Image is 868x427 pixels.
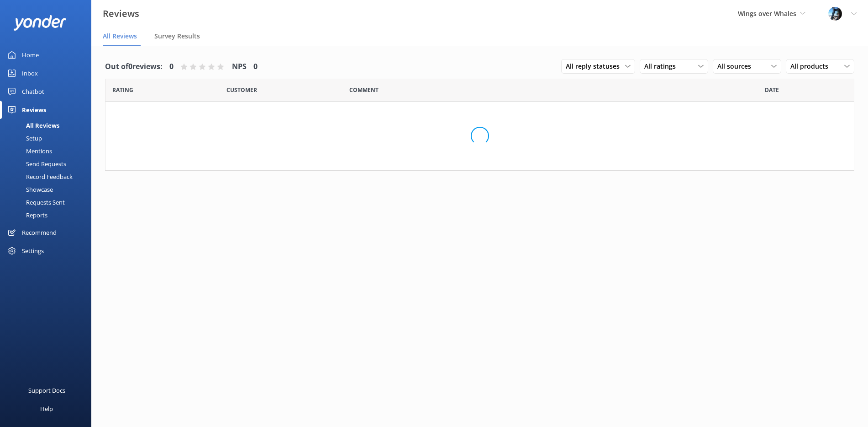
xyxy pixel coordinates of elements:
div: Record Feedback [5,170,73,183]
a: Mentions [5,145,91,157]
div: Settings [22,242,44,260]
h3: Reviews [103,6,139,21]
div: Showcase [5,183,53,196]
h4: 0 [253,61,258,73]
span: Date [226,86,257,94]
a: Setup [5,132,91,145]
a: Showcase [5,183,91,196]
div: Requests Sent [5,196,65,209]
a: Reports [5,209,91,222]
h4: 0 [169,61,174,73]
h4: NPS [232,61,247,73]
span: Survey Results [154,32,200,41]
div: Home [22,46,39,64]
span: Date [765,86,779,94]
img: yonder-white-logo.png [14,15,66,30]
a: Requests Sent [5,196,91,209]
h4: Out of 0 reviews: [105,61,163,73]
div: All Reviews [5,119,59,132]
span: Question [349,86,379,94]
span: Wings over Whales [738,9,796,18]
span: All reply statuses [566,61,625,71]
span: All products [790,61,834,71]
div: Recommend [22,223,57,242]
div: Inbox [22,64,38,82]
a: Send Requests [5,157,91,170]
span: All ratings [644,61,681,71]
div: Support Docs [28,381,65,400]
div: Mentions [5,145,52,157]
div: Chatbot [22,82,44,101]
div: Setup [5,132,42,145]
span: Date [112,86,133,94]
div: Reports [5,209,47,222]
img: 145-1635463833.jpg [828,7,842,21]
span: All Reviews [103,32,137,41]
a: Record Feedback [5,170,91,183]
div: Help [40,400,53,418]
div: Send Requests [5,157,66,170]
span: All sources [717,61,757,71]
div: Reviews [22,101,46,119]
a: All Reviews [5,119,91,132]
